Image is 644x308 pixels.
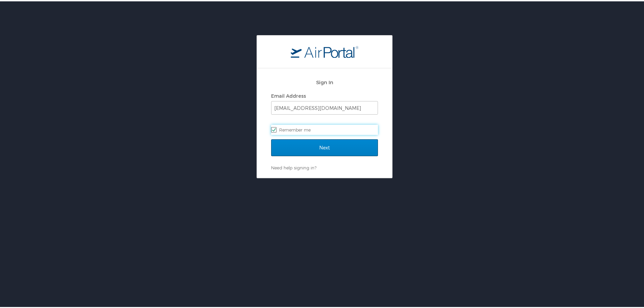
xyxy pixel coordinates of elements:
a: Need help signing in? [271,164,316,169]
label: Email Address [271,92,306,97]
input: Next [271,138,378,155]
h2: Sign In [271,77,378,85]
label: Remember me [271,123,378,134]
img: logo [291,44,358,56]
